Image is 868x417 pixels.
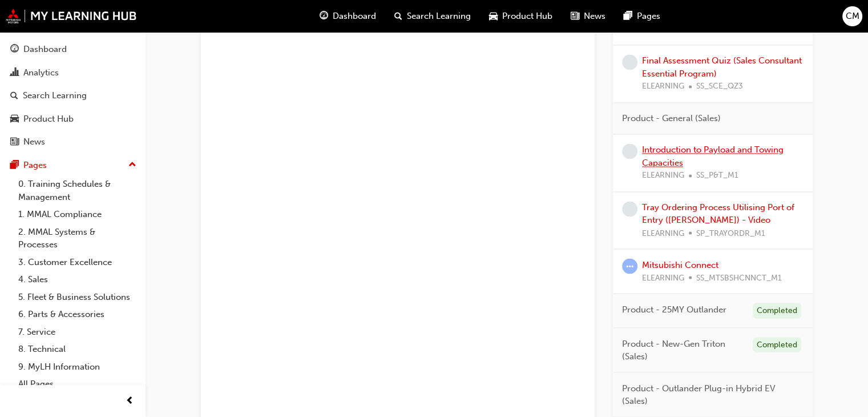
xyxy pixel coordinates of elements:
[696,227,765,240] span: SP_TRAYORDR_M1
[10,137,19,147] span: news-icon
[5,37,141,155] button: DashboardAnalyticsSearch LearningProduct HubNews
[10,91,18,101] span: search-icon
[622,258,637,274] span: learningRecordVerb_ATTEMPT-icon
[624,9,632,23] span: pages-icon
[502,10,552,23] span: Product Hub
[14,223,141,254] a: 2. MMAL Systems & Processes
[320,9,328,23] span: guage-icon
[5,109,141,130] a: Product Hub
[753,303,801,318] div: Completed
[642,227,684,240] span: ELEARNING
[14,206,141,223] a: 1. MMAL Compliance
[5,62,141,83] a: Analytics
[126,394,134,408] span: prev-icon
[642,271,684,284] span: ELEARNING
[333,10,376,23] span: Dashboard
[14,306,141,323] a: 6. Parts & Accessories
[696,271,782,284] span: SS_MTSBSHCNNCT_M1
[10,161,19,171] span: pages-icon
[385,5,480,28] a: search-iconSearch Learning
[128,158,136,173] span: up-icon
[6,9,137,23] img: mmal
[14,175,141,206] a: 0. Training Schedules & Management
[14,271,141,288] a: 4. Sales
[622,54,637,70] span: learningRecordVerb_NONE-icon
[489,9,498,23] span: car-icon
[846,10,859,23] span: CM
[407,10,471,23] span: Search Learning
[622,303,726,316] span: Product - 25MY Outlander
[584,10,605,23] span: News
[10,114,19,125] span: car-icon
[14,340,141,358] a: 8. Technical
[14,254,141,271] a: 3. Customer Excellence
[394,9,402,23] span: search-icon
[622,112,721,125] span: Product - General (Sales)
[562,5,615,28] a: news-iconNews
[615,5,669,28] a: pages-iconPages
[23,135,45,149] div: News
[622,201,637,216] span: learningRecordVerb_NONE-icon
[5,131,141,153] a: News
[23,43,67,56] div: Dashboard
[10,68,19,78] span: chart-icon
[637,10,660,23] span: Pages
[696,169,738,182] span: SS_P&T_M1
[642,55,802,79] a: Final Assessment Quiz (Sales Consultant Essential Program)
[23,89,87,102] div: Search Learning
[5,155,141,176] button: Pages
[14,375,141,393] a: All Pages
[642,202,794,226] a: Tray Ordering Process Utilising Port of Entry ([PERSON_NAME]) - Video
[480,5,562,28] a: car-iconProduct Hub
[753,337,801,352] div: Completed
[642,145,784,168] a: Introduction to Payload and Towing Capacities
[642,169,684,182] span: ELEARNING
[23,159,47,172] div: Pages
[842,6,862,26] button: CM
[642,259,718,270] a: Mitsubishi Connect
[23,66,59,79] div: Analytics
[10,45,19,55] span: guage-icon
[5,85,141,106] a: Search Learning
[310,5,385,28] a: guage-iconDashboard
[14,358,141,376] a: 9. MyLH Information
[23,113,74,126] div: Product Hub
[571,9,579,23] span: news-icon
[622,143,637,159] span: learningRecordVerb_NONE-icon
[622,337,744,363] span: Product - New-Gen Triton (Sales)
[696,80,743,93] span: SS_SCE_QZ3
[14,288,141,306] a: 5. Fleet & Business Solutions
[642,80,684,93] span: ELEARNING
[622,382,794,407] span: Product - Outlander Plug-in Hybrid EV (Sales)
[14,323,141,341] a: 7. Service
[5,39,141,60] a: Dashboard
